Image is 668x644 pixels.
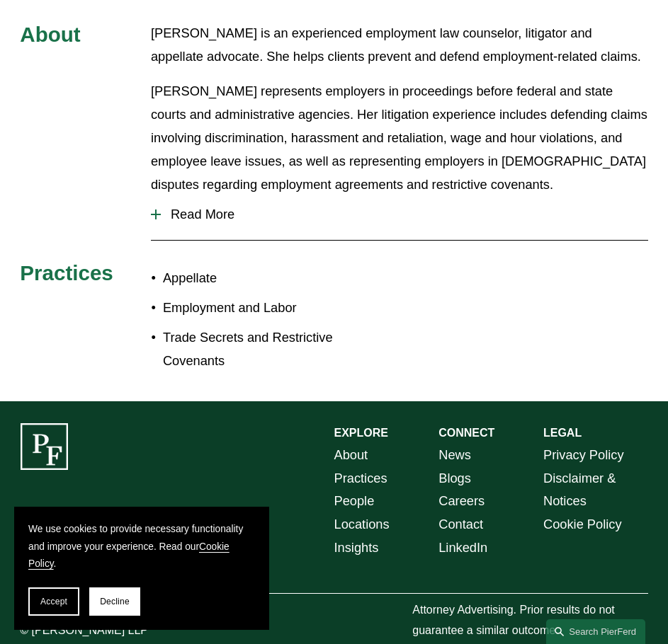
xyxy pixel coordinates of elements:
[20,621,151,641] p: © [PERSON_NAME] LLP
[151,22,648,69] p: [PERSON_NAME] is an experienced employment law counselor, litigator and appellate advocate. She h...
[334,467,387,490] a: Practices
[28,521,255,573] p: We use cookies to provide necessary functionality and improve your experience. Read our .
[543,513,622,536] a: Cookie Policy
[161,207,648,222] span: Read More
[89,587,140,616] button: Decline
[334,490,375,513] a: People
[20,23,80,46] span: About
[546,619,645,644] a: Search this site
[151,196,648,233] button: Read More
[438,513,483,536] a: Contact
[163,297,334,320] p: Employment and Labor
[334,536,379,560] a: Insights
[40,597,67,606] span: Accept
[20,261,113,284] span: Practices
[412,600,647,641] p: Attorney Advertising. Prior results do not guarantee a similar outcome.
[438,536,487,560] a: LinkedIn
[438,444,471,467] a: News
[334,444,368,467] a: About
[543,444,624,467] a: Privacy Policy
[543,427,582,439] strong: LEGAL
[28,541,230,570] a: Cookie Policy
[163,267,334,290] p: Appellate
[28,587,79,616] button: Accept
[438,467,471,490] a: Blogs
[163,326,334,373] p: Trade Secrets and Restrictive Covenants
[100,597,130,606] span: Decline
[14,507,269,630] section: Cookie banner
[334,427,388,439] strong: EXPLORE
[438,490,485,513] a: Careers
[334,513,390,536] a: Locations
[151,80,648,196] p: [PERSON_NAME] represents employers in proceedings before federal and state courts and administrat...
[543,467,648,514] a: Disclaimer & Notices
[438,427,494,439] strong: CONNECT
